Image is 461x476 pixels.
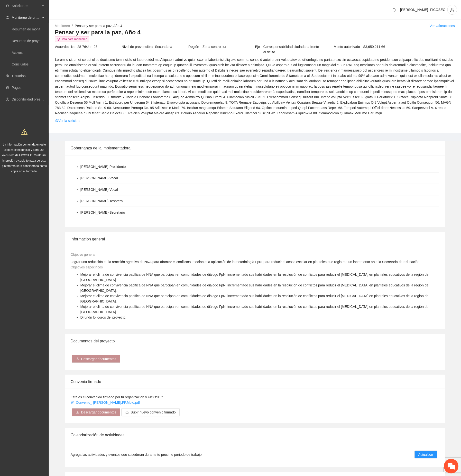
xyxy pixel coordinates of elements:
span: Secundaria [155,44,188,49]
span: Mejorar el clima de convivencia pacífica de NNA que participan en comunidades de diálogo FpN, inc... [80,273,429,282]
span: Monitoreo de proyectos [12,13,40,22]
span: inbox [6,4,9,8]
span: paper-clip [71,401,74,404]
span: eye [55,119,58,122]
span: download [76,357,79,361]
a: Usuarios [12,74,26,78]
span: Región [188,44,203,49]
button: bell [390,6,398,14]
span: Solicitudes [12,1,40,11]
span: Mejorar el clima de convivencia pacífica de NNA que participan en comunidades de diálogo FpN, inc... [80,294,429,303]
li: [PERSON_NAME] - Secretario [80,210,125,215]
span: Descargar documentos [81,410,116,415]
span: Subir nuevo convenio firmado [131,410,176,415]
span: $3,650,211.66 [363,44,455,49]
span: upload [125,411,129,414]
span: Lograr una reducción en la reacción agresiva de NNA para afrontar el conflictos, mediante la apli... [71,260,420,264]
h3: Pensar y ser para la paz, Año 4 [55,28,455,36]
div: Chatee con nosotros ahora [25,25,82,31]
span: ¿Cuál es su nombre? [10,110,44,115]
span: Nivel de prevención [122,44,155,49]
span: download [76,411,79,414]
a: Activos [12,51,23,55]
a: Disponibilidad presupuestal [12,97,53,101]
div: Calendarización de actividades [71,428,439,442]
span: Acuerdo [55,44,71,49]
span: La información contenida en este sitio es confidencial y para uso exclusivo de FICOSEC. Cualquier... [2,143,47,173]
span: Mejorar el clima de convivencia pacífica de NNA que participan en comunidades de diálogo FpN, inc... [80,305,429,314]
span: user [448,8,457,12]
span: Objetivos específicos [71,265,103,269]
div: Convenio firmado [71,375,439,389]
span: Listo para monitoreo [55,37,89,42]
span: uploadSubir nuevo convenio firmado [121,410,180,414]
a: Ver valoraciones [430,24,455,28]
button: downloadDescargar documentos [72,355,120,363]
textarea: Escriba su mensaje y pulse “Intro” [2,142,93,159]
div: Información general [71,232,439,246]
a: Resumen de monitoreo [12,27,47,31]
span: Mejorar el clima de convivencia pacífica de NNA que participan en comunidades de diálogo FpN, inc... [80,283,429,293]
span: [PERSON_NAME]- FICOSEC [400,8,445,12]
div: Gobernanza de la implementadora [71,141,439,155]
span: Difundir lo logros del proyecto. [80,315,126,319]
span: Hola buenos días [57,91,85,96]
button: Actualizar [415,451,437,458]
button: user [447,5,457,15]
a: Concluidos [12,62,28,66]
span: Agrega las actividades y eventos que sucederán durante tu próximo periodo de trabajo. [71,452,203,457]
span: Objetivo general [71,253,95,256]
span: Monto autorizado [334,44,363,49]
span: Descargar documentos [81,356,116,362]
span: Zona centro sur [203,44,255,49]
div: 9:42 AM [64,124,89,134]
div: Documentos del proyecto [71,334,439,348]
span: bell [391,8,398,12]
div: Operador [8,102,22,106]
span: check-circle [57,38,60,41]
a: Monitoreo [55,24,70,28]
a: Resumen de proyectos aprobados [12,39,64,43]
span: Eje [255,44,263,55]
button: uploadSubir nuevo convenio firmado [121,408,180,416]
span: / [72,24,73,28]
button: downloadDescargar documentos [72,408,120,416]
span: Loremi d sit amet co adi el se doeiusmo tem incidid ut laboreetdol ma Aliquaeni admi ve quisn exe... [55,57,455,116]
span: Este es el convenido firmado por tu organización y FICOSEC [71,395,163,399]
span: No. 28-76/Jun-25 [71,44,121,49]
li: [PERSON_NAME] - Presidente [80,164,126,169]
a: Convenio_ [PERSON_NAME].FF.Mpio.pdf [71,401,141,404]
span: Actualizar [418,452,433,457]
span: Cassandra [68,126,85,132]
a: eyeVer la solicitud [55,118,80,123]
li: [PERSON_NAME] - Vocal [80,187,118,192]
li: [PERSON_NAME] - Vocal [80,175,118,181]
span: warning [21,129,28,135]
span: eye [6,16,9,19]
div: Minimizar ventana de chat en vivo [80,2,92,14]
div: Tú [8,84,86,88]
span: Corresponsabilidad ciudadana frente al delito [263,44,321,55]
a: Pagos [12,86,21,90]
li: [PERSON_NAME] - Tesorero [80,198,123,204]
div: Cassandra [8,120,86,123]
a: Pensar y ser para la paz, Año 4 [75,24,122,28]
